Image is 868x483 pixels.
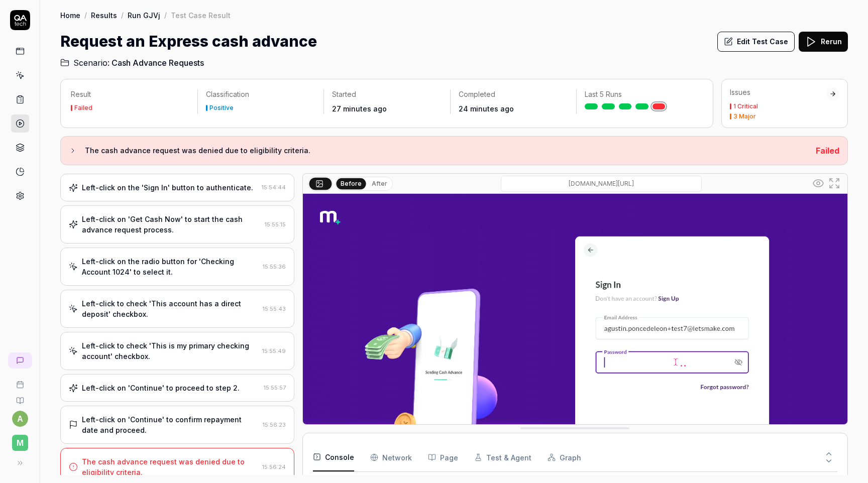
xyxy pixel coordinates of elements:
[206,89,316,99] p: Classification
[60,30,317,53] h1: Request an Express cash advance
[121,10,124,20] div: /
[82,298,259,319] div: Left-click to check 'This account has a direct deposit' checkbox.
[428,443,458,471] button: Page
[717,32,795,52] button: Edit Test Case
[263,305,286,312] time: 15:55:43
[82,456,258,477] div: The cash advance request was denied due to eligibility criteria.
[8,352,32,369] a: New conversation
[730,87,826,97] div: Issues
[82,256,259,277] div: Left-click on the radio button for 'Checking Account 1024' to select it.
[262,463,286,470] time: 15:56:24
[459,89,569,99] p: Completed
[332,89,442,99] p: Started
[548,443,581,471] button: Graph
[263,263,286,270] time: 15:55:36
[171,10,231,20] div: Test Case Result
[84,10,87,20] div: /
[459,104,514,113] time: 24 minutes ago
[4,373,36,389] a: Book a call with us
[263,421,286,428] time: 15:56:23
[91,10,117,20] a: Results
[209,105,234,111] div: Positive
[585,89,695,99] p: Last 5 Runs
[265,221,286,228] time: 15:55:15
[71,57,110,69] span: Scenario:
[12,411,28,427] button: a
[733,103,758,109] div: 1 Critical
[336,178,366,189] button: Before
[264,384,286,391] time: 15:55:57
[368,178,391,189] button: After
[82,214,261,235] div: Left-click on 'Get Cash Now' to start the cash advance request process.
[112,57,204,69] span: Cash Advance Requests
[733,113,756,119] div: 3 Major
[4,427,36,453] button: M
[799,32,848,52] button: Rerun
[370,443,412,471] button: Network
[313,443,354,471] button: Console
[82,414,259,435] div: Left-click on 'Continue' to confirm repayment date and proceed.
[262,347,286,354] time: 15:55:49
[262,184,286,191] time: 15:54:44
[816,146,839,156] span: Failed
[164,10,167,20] div: /
[332,104,387,113] time: 27 minutes ago
[71,89,189,99] p: Result
[82,340,258,361] div: Left-click to check 'This is my primary checking account' checkbox.
[69,145,808,157] button: The cash advance request was denied due to eligibility criteria.
[74,105,92,111] div: Failed
[810,175,826,191] button: Show all interative elements
[85,145,808,157] h3: The cash advance request was denied due to eligibility criteria.
[82,383,240,393] div: Left-click on 'Continue' to proceed to step 2.
[82,182,253,193] div: Left-click on the 'Sign In' button to authenticate.
[60,10,80,20] a: Home
[474,443,531,471] button: Test & Agent
[128,10,160,20] a: Run GJVj
[826,175,842,191] button: Open in full screen
[12,435,28,451] span: M
[4,389,36,405] a: Documentation
[60,57,204,69] a: Scenario:Cash Advance Requests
